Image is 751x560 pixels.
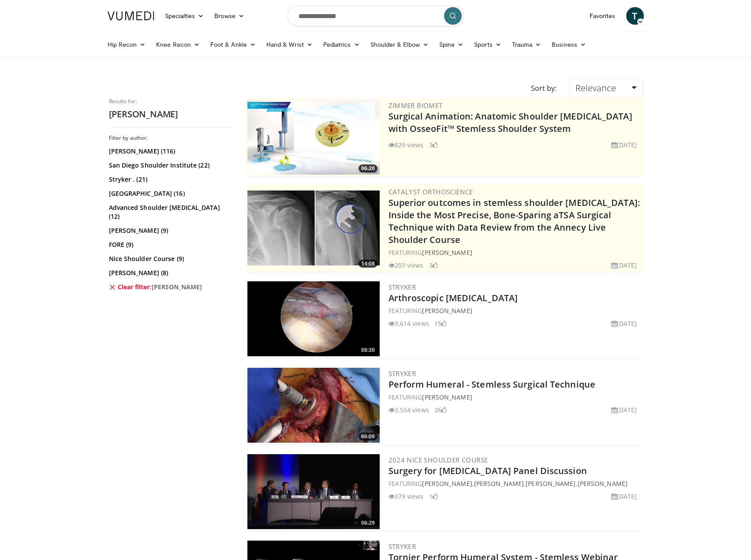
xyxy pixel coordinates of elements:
span: 06:29 [359,519,377,527]
div: FEATURING [389,306,641,315]
li: [DATE] [611,261,637,270]
h3: Filter by author: [109,134,232,142]
a: [PERSON_NAME] [578,479,628,488]
a: 14:08 [247,190,380,265]
a: Clear filter:[PERSON_NAME] [109,283,230,291]
a: [PERSON_NAME] [422,306,472,315]
a: [PERSON_NAME] [422,248,472,257]
a: Relevance [570,78,642,98]
a: Hip Recon [102,36,151,53]
div: FEATURING [389,392,641,402]
li: [DATE] [611,319,637,328]
a: 06:29 [247,454,380,529]
li: [DATE] [611,405,637,414]
a: Advanced Shoulder [MEDICAL_DATA] (12) [109,203,230,221]
a: Sports [469,36,507,53]
li: [DATE] [611,492,637,501]
div: Sort by: [524,78,563,98]
a: 2024 Nice Shoulder Course [389,455,488,464]
span: Relevance [575,82,616,94]
a: Perform Humeral - Stemless Surgical Technique [389,378,596,390]
a: 06:20 [247,100,380,175]
a: [PERSON_NAME] [422,479,472,488]
li: 829 views [389,140,424,149]
a: [PERSON_NAME] [474,479,524,488]
a: Hand & Wrist [261,36,318,53]
a: Nice Shoulder Course (9) [109,254,230,263]
a: [PERSON_NAME] (8) [109,269,230,277]
a: Stryker [389,369,416,378]
img: VuMedi Logo [108,11,154,20]
a: [PERSON_NAME] (116) [109,147,230,156]
a: Knee Recon [151,36,205,53]
a: Favorites [584,7,621,25]
li: 379 views [389,492,424,501]
a: Arthroscopic [MEDICAL_DATA] [389,292,518,304]
li: 3,614 views [389,319,429,328]
li: 15 [434,319,447,328]
a: [PERSON_NAME] [422,393,472,401]
a: Specialties [160,7,209,25]
a: FORE (9) [109,240,230,249]
li: 26 [434,405,447,414]
a: Surgical Animation: Anatomic Shoulder [MEDICAL_DATA] with OsseoFit™ Stemless Shoulder System [389,110,632,134]
a: San Diego Shoulder Institute (22) [109,161,230,170]
a: [GEOGRAPHIC_DATA] (16) [109,189,230,198]
li: 203 views [389,261,424,270]
a: [PERSON_NAME] [526,479,575,488]
a: [PERSON_NAME] (9) [109,226,230,235]
a: Stryker . (21) [109,175,230,184]
a: Catalyst OrthoScience [389,187,473,196]
p: Results for: [109,98,232,105]
span: 08:30 [359,346,377,354]
a: Browse [209,7,250,25]
span: 14:08 [359,260,377,268]
h2: [PERSON_NAME] [109,108,232,120]
a: Spine [434,36,469,53]
a: 08:30 [247,281,380,356]
a: Stryker [389,542,416,551]
li: 3 [429,261,438,270]
span: 06:20 [359,164,377,172]
a: Stryker [389,283,416,291]
img: 84e7f812-2061-4fff-86f6-cdff29f66ef4.300x170_q85_crop-smart_upscale.jpg [247,100,380,175]
li: 3 [429,140,438,149]
span: [PERSON_NAME] [152,283,202,291]
a: Foot & Ankle [205,36,261,53]
a: Shoulder & Elbow [365,36,434,53]
li: 1 [429,492,438,501]
li: 3,554 views [389,405,429,414]
a: 06:09 [247,368,380,443]
a: Zimmer Biomet [389,101,443,110]
span: 06:09 [359,433,377,441]
li: [DATE] [611,140,637,149]
div: FEATURING , , , [389,479,641,488]
a: Pediatrics [318,36,365,53]
img: 9f15458b-d013-4cfd-976d-a83a3859932f.300x170_q85_crop-smart_upscale.jpg [247,190,380,265]
img: d665cc96-e300-4016-b647-5170f0063256.300x170_q85_crop-smart_upscale.jpg [247,454,380,529]
input: Search topics, interventions [288,5,464,26]
a: Trauma [507,36,547,53]
a: T [626,7,644,25]
a: Surgery for [MEDICAL_DATA] Panel Discussion [389,465,587,477]
img: fd96287c-ce25-45fb-ab34-2dcfaf53e3ee.300x170_q85_crop-smart_upscale.jpg [247,368,380,443]
a: Business [546,36,591,53]
img: d912e6f6-90ff-4595-bfbb-e4ff29eb709d.300x170_q85_crop-smart_upscale.jpg [247,281,380,356]
div: FEATURING [389,248,641,257]
a: Superior outcomes in stemless shoulder [MEDICAL_DATA]: Inside the Most Precise, Bone-Sparing aTSA... [389,197,640,246]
